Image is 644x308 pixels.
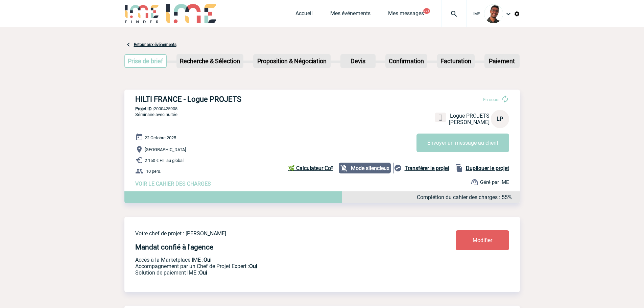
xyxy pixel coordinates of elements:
button: Envoyer un message au client [416,134,509,152]
b: Transférer le projet [405,165,449,171]
span: Logue PROJETS [450,113,490,119]
span: En cours [483,97,500,102]
p: Devis [341,55,375,67]
span: [PERSON_NAME] [449,119,490,125]
span: Géré par IME [480,179,509,185]
a: Mes messages [388,10,424,20]
p: Votre chef de projet : [PERSON_NAME] [135,230,416,237]
img: IME-Finder [124,4,160,23]
span: 2 150 € HT au global [145,158,184,163]
h4: Mandat confié à l'agence [135,243,213,251]
img: file_copy-black-24dp.png [455,164,463,172]
p: Conformité aux process achat client, Prise en charge de la facturation, Mutualisation de plusieur... [135,269,416,276]
b: Oui [249,263,257,269]
b: Oui [204,257,212,263]
b: 🌿 Calculateur Co² [288,165,333,171]
span: LP [497,116,503,122]
p: Recherche & Sélection [177,55,243,67]
b: Projet ID : [135,106,154,111]
img: portable.png [437,115,444,121]
a: Retour aux événements [134,42,176,47]
span: 10 pers. [146,169,161,174]
a: VOIR LE CAHIER DES CHARGES [135,181,211,187]
p: 2000425908 [124,106,520,111]
p: Confirmation [386,55,427,67]
span: [GEOGRAPHIC_DATA] [145,147,186,152]
span: 22 Octobre 2025 [145,135,176,140]
span: IME [473,11,480,16]
a: 🌿 Calculateur Co² [288,163,336,173]
b: Dupliquer le projet [466,165,509,171]
a: Mes événements [330,10,371,20]
p: Proposition & Négociation [254,55,330,67]
p: Prise de brief [125,55,166,67]
h3: HILTI FRANCE - Logue PROJETS [135,95,338,103]
a: Accueil [295,10,313,20]
b: Oui [199,269,207,276]
p: Paiement [485,55,519,67]
p: Accès à la Marketplace IME : [135,257,416,263]
b: Mode silencieux [351,165,389,171]
img: support.png [471,178,479,186]
span: Séminaire avec nuitée [135,112,177,117]
button: 99+ [423,8,430,14]
div: Notifications désactivées [339,163,394,173]
p: Facturation [438,55,474,67]
span: Modifier [473,237,492,243]
img: 124970-0.jpg [484,4,503,23]
p: Prestation payante [135,263,416,269]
